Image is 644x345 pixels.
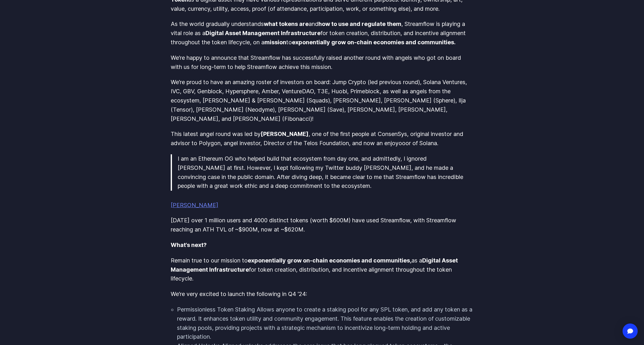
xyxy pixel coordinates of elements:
a: [PERSON_NAME] [171,202,218,208]
strong: exponentially grow on-chain economies and communities, [248,257,411,264]
strong: Digital Asset Management Infrastructure [171,257,458,273]
p: This latest angel round was led by , one of the first people at ConsenSys, original investor and ... [171,130,474,148]
li: Permissionless Token Staking Allows anyone to create a staking pool for any SPL token, and add an... [177,305,474,342]
div: Open Intercom Messenger [623,323,638,339]
strong: [PERSON_NAME] [261,131,309,137]
p: Remain true to our mission to as a for token creation, distribution, and incentive alignment thro... [171,256,474,283]
p: We’re very excited to launch the following in Q4 ‘24: [171,290,474,299]
strong: Digital Asset Management Infrastructure [205,30,321,36]
p: [DATE] over 1 million users and 4000 distinct tokens (worth $600M) have used Streamflow, with Str... [171,216,474,234]
strong: mission [264,39,286,46]
strong: what tokens are [264,21,309,27]
p: As the world gradually understands and , Streamflow is playing a vital role as a for token creati... [171,20,474,47]
strong: exponentially grow on-chain economies and communities. [292,39,456,46]
strong: how to use and regulate them [318,21,401,27]
strong: What’s next? [171,242,207,248]
p: I am an Ethereum OG who helped build that ecosystem from day one, and admittedly, I ignored [PERS... [178,154,474,191]
p: We’re happy to announce that Streamflow has successfully raised another round with angels who got... [171,53,474,72]
p: We’re proud to have an amazing roster of investors on board: Jump Crypto (led previous round), So... [171,78,474,123]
